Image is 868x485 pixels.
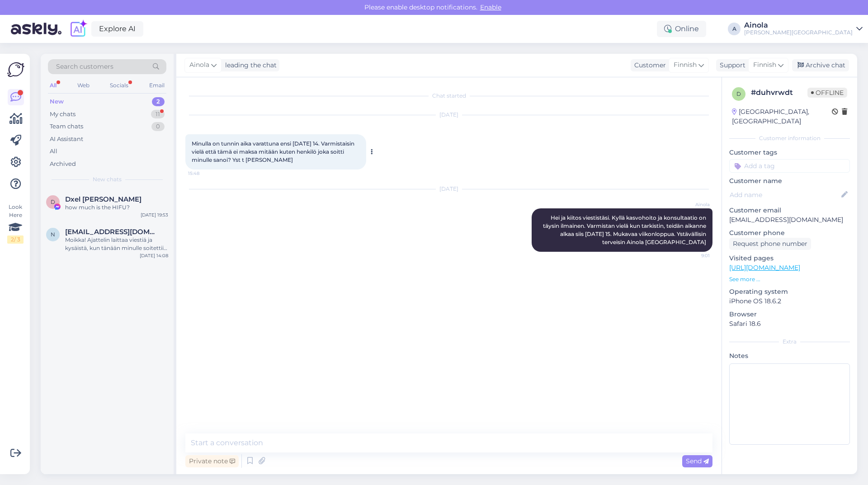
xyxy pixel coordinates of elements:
[108,80,130,91] div: Socials
[7,203,24,244] div: Look Here
[729,287,850,297] p: Operating system
[729,351,850,361] p: Notes
[65,195,142,203] span: Dxel Tiamzon-Ibarra
[50,160,76,169] div: Archived
[729,319,850,329] p: Safari 18.6
[792,59,849,71] div: Archive chat
[477,3,504,11] span: Enable
[729,310,850,319] p: Browser
[50,97,64,106] div: New
[729,134,850,142] div: Customer information
[729,254,850,263] p: Visited pages
[151,122,165,131] div: 0
[676,252,710,259] span: 9:01
[744,22,853,29] div: Ainola
[729,228,850,238] p: Customer phone
[657,21,706,37] div: Online
[50,147,57,156] div: All
[65,203,168,212] div: how much is the HIFU?
[65,228,159,236] span: nelli.harjula@hotmail.com
[729,206,850,215] p: Customer email
[716,61,745,70] div: Support
[729,264,800,272] a: [URL][DOMAIN_NAME]
[751,87,807,98] div: # duhvrwdt
[185,185,712,193] div: [DATE]
[50,110,75,119] div: My chats
[631,61,666,70] div: Customer
[141,212,168,218] div: [DATE] 19:53
[222,61,277,70] div: leading the chat
[185,111,712,119] div: [DATE]
[51,198,55,205] span: D
[152,97,165,106] div: 2
[686,457,709,465] span: Send
[185,455,239,467] div: Private note
[192,140,356,163] span: Minulla on tunnin aika varattuna ensi [DATE] 14. Varmistaisin vielä että tämä ei maksa mitään kut...
[93,175,122,184] span: New chats
[543,214,708,245] span: Hei ja kiitos viestistäsi. Kyllä kasvohoito ja konsultaatio on täysin ilmainen. Varmistan vielä k...
[7,61,24,78] img: Askly Logo
[728,23,741,35] div: A
[729,297,850,306] p: iPhone OS 18.6.2
[140,252,168,259] div: [DATE] 14:08
[7,235,24,244] div: 2 / 3
[50,135,83,144] div: AI Assistant
[50,122,83,131] div: Team chats
[674,60,697,70] span: Finnish
[676,201,710,208] span: Ainola
[188,170,222,177] span: 15:48
[732,107,832,126] div: [GEOGRAPHIC_DATA], [GEOGRAPHIC_DATA]
[807,88,847,98] span: Offline
[729,275,850,283] p: See more ...
[48,80,58,91] div: All
[151,110,165,119] div: 11
[744,22,863,36] a: Ainola[PERSON_NAME][GEOGRAPHIC_DATA]
[729,238,811,250] div: Request phone number
[147,80,166,91] div: Email
[75,80,91,91] div: Web
[56,62,113,71] span: Search customers
[729,148,850,157] p: Customer tags
[65,236,168,252] div: Moikka! Ajattelin laittaa viestiä ja kysäistä, kun tänään minulle soitettiin numerosta [PHONE_NUM...
[189,60,209,70] span: Ainola
[729,159,850,173] input: Add a tag
[736,90,741,97] span: d
[730,190,840,200] input: Add name
[729,215,850,225] p: [EMAIL_ADDRESS][DOMAIN_NAME]
[729,176,850,186] p: Customer name
[753,60,776,70] span: Finnish
[69,19,88,38] img: explore-ai
[91,21,143,37] a: Explore AI
[51,231,55,238] span: n
[744,29,853,36] div: [PERSON_NAME][GEOGRAPHIC_DATA]
[185,92,712,100] div: Chat started
[729,338,850,346] div: Extra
